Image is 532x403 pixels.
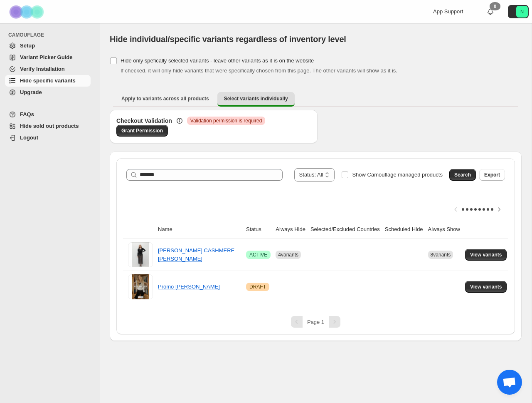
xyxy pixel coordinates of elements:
[115,92,216,105] button: Apply to variants across all products
[116,125,168,137] a: Grant Permission
[352,172,443,178] span: Show Camouflage managed products
[249,284,266,290] span: DRAFT
[520,9,524,14] text: N
[433,8,463,15] span: App Support
[5,87,91,98] a: Upgrade
[190,117,262,124] span: Validation permission is required
[5,120,91,132] a: Hide sold out products
[121,95,209,102] span: Apply to variants across all products
[470,284,502,290] span: View variants
[244,220,273,239] th: Status
[20,54,72,60] span: Variant Picker Guide
[110,110,522,341] div: Select variants individually
[516,6,528,17] span: Avatar with initials N
[5,75,91,87] a: Hide specific variants
[307,319,324,325] span: Page 1
[497,370,522,395] div: Open chat
[508,5,529,18] button: Avatar with initials N
[273,220,308,239] th: Always Hide
[217,92,295,107] button: Select variants individually
[110,35,346,44] span: Hide individual/specific variants regardless of inventory level
[426,220,463,239] th: Always Show
[121,67,397,74] span: If checked, it will only hide variants that were specifically chosen from this page. The other va...
[479,169,505,181] button: Export
[5,40,91,52] a: Setup
[123,316,508,328] nav: Pagination
[158,247,234,262] a: [PERSON_NAME] CASHMERE [PERSON_NAME]
[121,57,314,64] span: Hide only spefically selected variants - leave other variants as it is on the website
[20,134,38,141] span: Logout
[116,117,172,125] h3: Checkout Validation
[278,252,298,258] span: 4 variants
[449,169,476,181] button: Search
[20,111,34,117] span: FAQs
[20,42,35,49] span: Setup
[5,132,91,144] a: Logout
[308,220,382,239] th: Selected/Excluded Countries
[20,66,65,72] span: Verify Installation
[158,284,220,290] a: Promo [PERSON_NAME]
[493,204,505,215] button: Scroll table right one column
[20,123,79,129] span: Hide sold out products
[484,172,500,178] span: Export
[465,249,507,261] button: View variants
[7,0,48,23] img: Camouflage
[382,220,426,239] th: Scheduled Hide
[5,63,91,75] a: Verify Installation
[431,252,451,258] span: 8 variants
[155,220,244,239] th: Name
[20,89,42,95] span: Upgrade
[465,281,507,293] button: View variants
[249,251,267,258] span: ACTIVE
[454,172,471,178] span: Search
[20,77,76,84] span: Hide specific variants
[486,7,495,16] a: 0
[121,127,163,134] span: Grant Permission
[490,2,500,10] div: 0
[5,109,91,120] a: FAQs
[470,251,502,258] span: View variants
[224,95,288,102] span: Select variants individually
[8,32,94,38] span: CAMOUFLAGE
[5,52,91,63] a: Variant Picker Guide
